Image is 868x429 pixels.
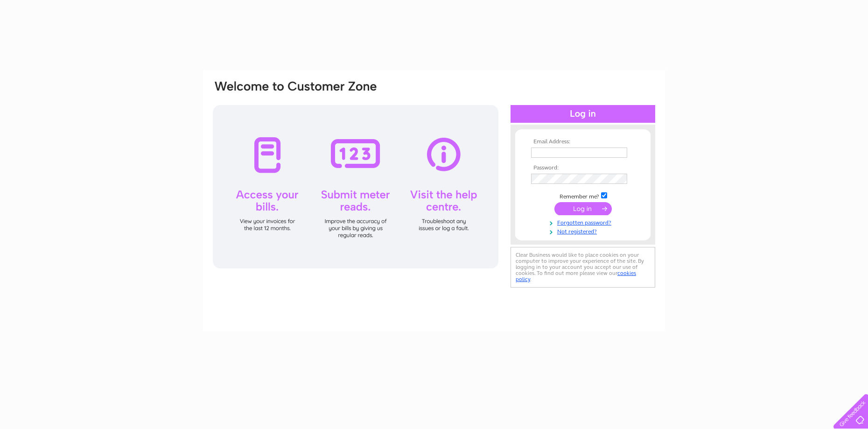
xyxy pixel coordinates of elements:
a: cookies policy [516,270,636,282]
a: Not registered? [531,226,637,235]
a: Forgotten password? [531,218,637,226]
input: Submit [554,202,612,215]
th: Password: [529,165,637,171]
th: Email Address: [529,139,637,145]
td: Remember me? [529,191,637,200]
div: Clear Business would like to place cookies on your computer to improve your experience of the sit... [511,247,655,288]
